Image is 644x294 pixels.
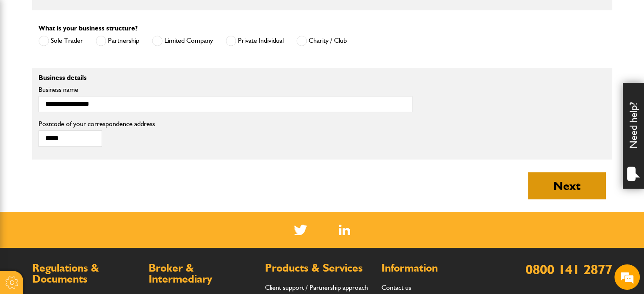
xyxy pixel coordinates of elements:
[265,283,368,291] a: Client support / Partnership approach
[14,47,36,59] img: d_20077148190_company_1631870298795_20077148190
[294,225,307,235] img: Twitter
[96,36,139,46] label: Partnership
[139,4,159,25] div: Minimize live chat window
[226,36,284,46] label: Private Individual
[525,261,612,278] a: 0800 141 2877
[115,230,154,242] em: Start Chat
[339,225,350,235] img: Linked In
[11,103,155,122] input: Enter your email address
[11,153,155,223] textarea: Type your message and hit 'Enter'
[381,283,411,291] a: Contact us
[11,128,155,147] input: Enter your phone number
[39,121,168,127] label: Postcode of your correspondence address
[11,78,155,97] input: Enter your last name
[39,25,138,32] label: What is your business structure?
[528,172,606,199] button: Next
[44,47,142,58] div: Chat with us now
[39,86,412,93] label: Business name
[39,74,412,81] p: Business details
[381,263,489,274] h2: Information
[149,263,257,284] h2: Broker & Intermediary
[623,83,644,189] div: Need help?
[265,263,373,274] h2: Products & Services
[296,36,347,46] label: Charity / Club
[32,263,140,284] h2: Regulations & Documents
[339,225,350,235] a: LinkedIn
[152,36,213,46] label: Limited Company
[39,36,83,46] label: Sole Trader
